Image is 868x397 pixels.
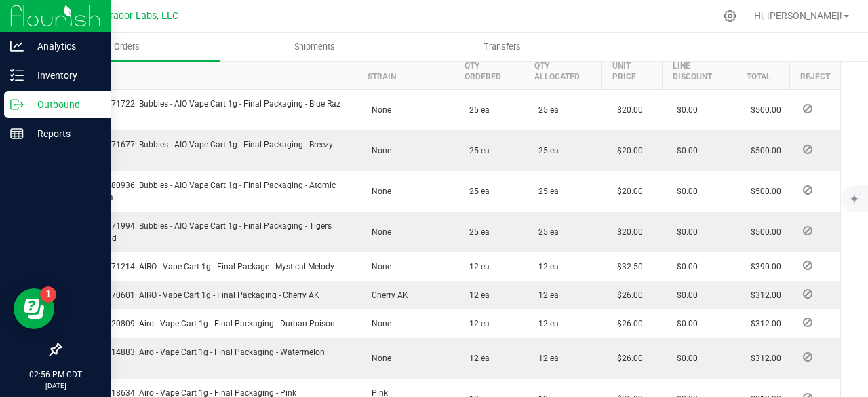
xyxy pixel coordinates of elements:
[610,227,643,237] span: $20.00
[797,318,818,326] span: Reject Inventory
[69,140,333,162] span: M00002271677: Bubbles - AIO Vape Cart 1g - Final Packaging - Breezy Blast
[670,187,698,196] span: $0.00
[610,354,643,363] span: $26.00
[96,41,158,53] span: Orders
[462,354,490,363] span: 12 ea
[532,105,559,115] span: 25 ea
[736,53,789,89] th: Total
[797,353,818,361] span: Reject Inventory
[602,53,663,89] th: Unit Price
[10,69,24,82] inline-svg: Inventory
[670,319,698,328] span: $0.00
[69,181,336,202] span: M00002280936: Bubbles - AIO Vape Cart 1g - Final Packaging - Atomic Burst Sativa
[797,227,818,235] span: Reject Inventory
[40,286,56,303] iframe: Resource center unread badge
[744,354,781,363] span: $312.00
[365,319,391,328] span: None
[744,290,781,300] span: $312.00
[744,146,781,155] span: $500.00
[365,354,391,363] span: None
[365,227,391,237] span: None
[408,33,596,61] a: Transfers
[744,227,781,237] span: $500.00
[365,105,391,115] span: None
[610,262,643,271] span: $32.50
[462,290,490,300] span: 12 ea
[797,290,818,298] span: Reject Inventory
[610,105,643,115] span: $20.00
[532,187,559,196] span: 25 ea
[465,41,539,53] span: Transfers
[462,187,490,196] span: 25 ea
[69,347,325,369] span: M00001814883: Airo - Vape Cart 1g - Final Packaging - Watermelon Sherbet
[69,290,319,300] span: M00001170601: AIRO - Vape Cart 1g - Final Packaging - Cherry AK
[670,146,698,155] span: $0.00
[532,262,559,271] span: 12 ea
[462,319,490,328] span: 12 ea
[10,127,24,140] inline-svg: Reports
[24,126,105,142] p: Reports
[610,187,643,196] span: $20.00
[69,221,332,243] span: M00002271994: Bubbles - AIO Vape Cart 1g - Final Packaging - Tigers Blood Hybrid
[524,53,601,89] th: Qty Allocated
[454,53,524,89] th: Qty Ordered
[722,10,738,22] div: Manage settings
[69,262,334,271] span: M00001171214: AIRO - Vape Cart 1g - Final Package - Mystical Melody
[670,105,698,115] span: $0.00
[670,227,698,237] span: $0.00
[532,227,559,237] span: 25 ea
[365,146,391,155] span: None
[220,33,408,61] a: Shipments
[744,187,781,196] span: $500.00
[610,146,643,155] span: $20.00
[532,146,559,155] span: 25 ea
[61,53,357,89] th: Item
[797,186,818,194] span: Reject Inventory
[365,187,391,196] span: None
[532,290,559,300] span: 12 ea
[532,319,559,328] span: 12 ea
[744,319,781,328] span: $312.00
[462,227,490,237] span: 25 ea
[754,10,842,21] span: Hi, [PERSON_NAME]!
[24,96,105,113] p: Outbound
[10,98,24,111] inline-svg: Outbound
[69,99,340,121] span: M00002271722: Bubbles - AIO Vape Cart 1g - Final Packaging - Blue Raz Indica
[10,39,24,53] inline-svg: Analytics
[670,290,698,300] span: $0.00
[6,381,105,391] p: [DATE]
[33,33,220,61] a: Orders
[797,261,818,269] span: Reject Inventory
[14,288,54,329] iframe: Resource center
[532,354,559,363] span: 12 ea
[276,41,353,53] span: Shipments
[365,262,391,271] span: None
[24,67,105,83] p: Inventory
[357,53,454,89] th: Strain
[462,105,490,115] span: 25 ea
[797,145,818,153] span: Reject Inventory
[797,105,818,113] span: Reject Inventory
[462,262,490,271] span: 12 ea
[670,262,698,271] span: $0.00
[610,290,643,300] span: $26.00
[662,53,736,89] th: Line Discount
[744,262,781,271] span: $390.00
[744,105,781,115] span: $500.00
[24,38,105,54] p: Analytics
[365,290,408,300] span: Cherry AK
[462,146,490,155] span: 25 ea
[789,53,840,89] th: Reject
[6,368,105,381] p: 02:56 PM CDT
[610,319,643,328] span: $26.00
[69,319,335,328] span: M00001320809: Airo - Vape Cart 1g - Final Packaging - Durban Poison
[98,10,178,22] span: Curador Labs, LLC
[670,354,698,363] span: $0.00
